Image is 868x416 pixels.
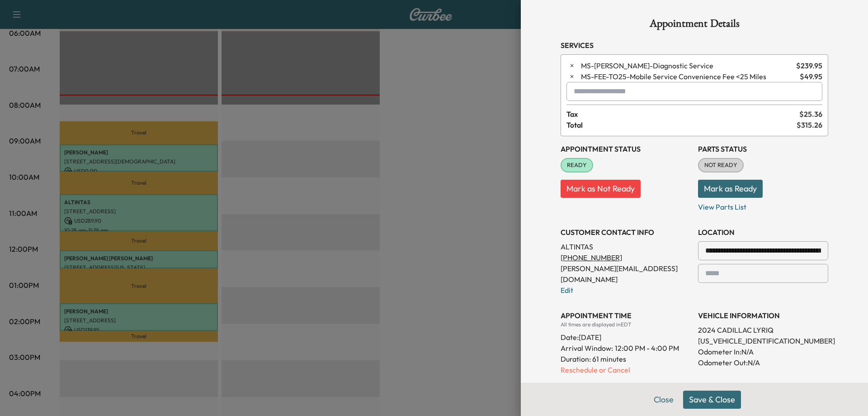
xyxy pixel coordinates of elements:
[799,109,822,120] span: $ 25.36
[561,227,691,238] h3: CUSTOMER CONTACT INFO
[698,227,828,238] h3: LOCATION
[561,354,691,364] p: Duration: 61 minutes
[561,263,691,285] p: [PERSON_NAME][EMAIL_ADDRESS][DOMAIN_NAME]
[648,391,679,409] button: Close
[796,60,822,71] span: $ 239.95
[800,71,822,82] span: $ 49.95
[561,310,691,321] h3: APPOINTMENT TIME
[683,391,741,409] button: Save & Close
[699,161,743,170] span: NOT READY
[561,161,592,170] span: READY
[698,180,763,198] button: Mark as Ready
[698,143,828,154] h3: Parts Status
[698,346,828,357] p: Odometer In: N/A
[561,321,691,328] div: All times are displayed in EDT
[561,328,691,343] div: Date: [DATE]
[698,357,828,368] p: Odometer Out: N/A
[698,310,828,321] h3: VEHICLE INFORMATION
[615,343,679,354] span: 12:00 PM - 4:00 PM
[561,40,828,51] h3: Services
[561,364,691,375] p: Reschedule or Cancel
[561,180,641,198] button: Mark as Not Ready
[797,120,822,130] span: $ 315.26
[698,325,828,335] p: 2024 CADILLAC LYRIQ
[561,253,630,262] a: [PHONE_NUMBER]
[566,109,799,120] span: Tax
[698,198,828,212] p: View Parts List
[566,120,797,130] span: Total
[561,18,828,33] h1: Appointment Details
[561,143,691,154] h3: Appointment Status
[581,60,793,71] span: Diagnostic Service
[561,241,691,252] p: ALTINTAS
[581,71,796,82] span: Mobile Service Convenience Fee <25 Miles
[561,286,573,295] a: Edit
[561,343,691,354] p: Arrival Window:
[698,335,828,346] p: [US_VEHICLE_IDENTIFICATION_NUMBER]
